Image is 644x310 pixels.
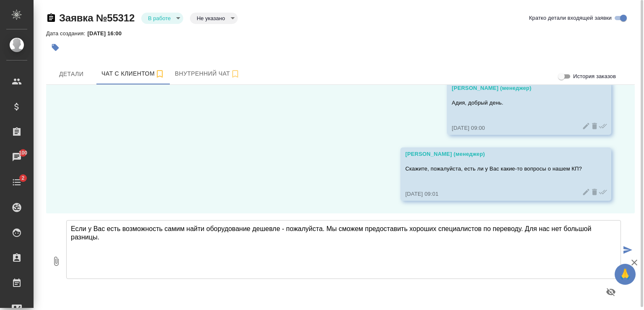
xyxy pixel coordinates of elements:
[87,30,128,37] p: [DATE] 16:00
[46,13,56,23] button: Скопировать ссылку
[59,12,135,24] a: Заявка №55312
[615,264,636,285] button: 🙏
[51,69,91,79] span: Детали
[96,63,170,84] button: 77017737731 (Adiya) - (undefined)
[46,30,87,37] p: Дата создания:
[529,14,612,22] span: Кратко детали входящей заявки
[452,124,582,132] div: [DATE] 09:00
[405,165,582,173] p: Скажите, пожалуйста, есть ли у Вас какие-то вопросы о нашем КП?
[405,190,582,198] div: [DATE] 09:01
[2,147,31,168] a: 100
[46,38,65,57] button: Добавить тэг
[175,68,240,79] span: Внутренний чат
[16,174,29,182] span: 2
[618,265,632,283] span: 🙏
[194,15,227,22] button: Не указано
[141,13,183,24] div: В работе
[2,172,31,193] a: 2
[190,13,237,24] div: В работе
[230,69,240,79] svg: Подписаться
[14,149,33,157] span: 100
[452,84,582,92] div: [PERSON_NAME] (менеджер)
[145,15,173,22] button: В работе
[405,150,582,158] div: [PERSON_NAME] (менеджер)
[601,282,621,302] button: Предпросмотр
[452,99,582,107] p: Адия, добрый день.
[101,68,165,79] span: Чат с клиентом
[573,72,616,81] span: История заказов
